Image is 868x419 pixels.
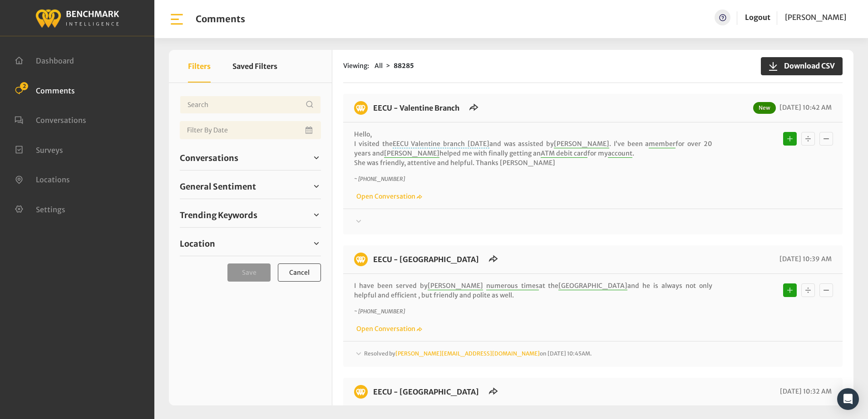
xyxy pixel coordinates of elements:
[180,180,256,193] span: General Sentiment
[428,282,483,290] span: [PERSON_NAME]
[368,385,484,399] h6: EECU - Clovis North Branch
[36,116,86,125] span: Conversations
[394,62,414,70] strong: 88285
[368,253,484,266] h6: EECU - Clovis North Branch
[373,103,459,112] a: EECU - Valentine Branch
[837,388,859,410] div: Open Intercom Messenger
[180,180,321,193] a: General Sentiment
[180,96,321,114] input: Username
[180,237,321,250] a: Location
[15,204,65,213] a: Settings
[745,10,770,25] a: Logout
[608,149,632,158] span: account
[373,255,479,264] a: EECU - [GEOGRAPHIC_DATA]
[36,86,75,95] span: Comments
[36,205,65,214] span: Settings
[364,350,592,357] span: Resolved by on [DATE] 10:45AM.
[180,238,215,250] span: Location
[785,13,846,22] span: [PERSON_NAME]
[354,385,368,399] img: benchmark
[777,255,832,263] span: [DATE] 10:39 AM
[558,282,627,290] span: [GEOGRAPHIC_DATA]
[753,102,776,114] span: New
[343,61,369,71] span: Viewing:
[354,253,368,266] img: benchmark
[196,14,245,24] h1: Comments
[781,281,835,299] div: Basic example
[15,115,86,124] a: Conversations
[354,130,712,168] p: Hello, I visited the and was assisted by . I’ve been a for over 20 years and helped me with final...
[15,174,70,183] a: Locations
[278,263,321,282] button: Cancel
[15,145,63,154] a: Surveys
[354,281,712,300] p: I have been served by at the and he is always not only helpful and efficient , but friendly and p...
[20,82,28,90] span: 2
[354,101,368,115] img: benchmark
[35,7,119,29] img: benchmark
[781,130,835,148] div: Basic example
[15,55,74,64] a: Dashboard
[169,11,185,27] img: bar
[393,140,489,148] span: EECU Valentine branch [DATE]
[373,387,479,396] a: EECU - [GEOGRAPHIC_DATA]
[375,62,383,70] span: All
[180,151,321,165] a: Conversations
[354,349,832,360] div: Resolved by[PERSON_NAME][EMAIL_ADDRESS][DOMAIN_NAME]on [DATE] 10:45AM.
[232,50,277,83] button: Saved Filters
[354,192,422,200] a: Open Conversation
[180,209,257,221] span: Trending Keywords
[354,308,405,315] i: ~ [PHONE_NUMBER]
[486,282,539,290] span: numerous times
[554,140,609,148] span: [PERSON_NAME]
[15,85,75,94] a: Comments 2
[368,101,465,115] h6: EECU - Valentine Branch
[354,175,405,182] i: ~ [PHONE_NUMBER]
[761,57,843,75] button: Download CSV
[777,103,832,112] span: [DATE] 10:42 AM
[649,140,676,148] span: member
[541,149,587,158] span: ATM debit card
[36,145,63,154] span: Surveys
[354,325,422,333] a: Open Conversation
[779,60,835,71] span: Download CSV
[188,50,211,83] button: Filters
[304,121,316,139] button: Open Calendar
[745,13,770,22] a: Logout
[180,208,321,222] a: Trending Keywords
[180,152,238,164] span: Conversations
[180,121,321,139] input: Date range input field
[36,56,74,65] span: Dashboard
[778,387,832,395] span: [DATE] 10:32 AM
[785,10,846,25] a: [PERSON_NAME]
[36,175,70,184] span: Locations
[384,149,439,158] span: [PERSON_NAME]
[395,350,540,357] a: [PERSON_NAME][EMAIL_ADDRESS][DOMAIN_NAME]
